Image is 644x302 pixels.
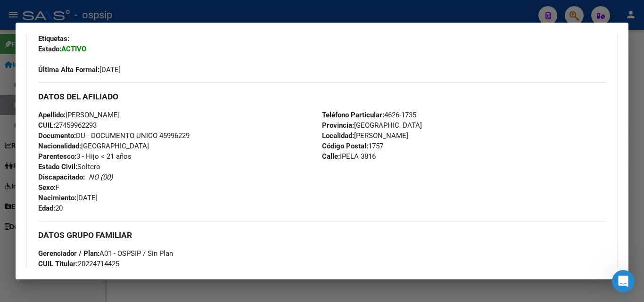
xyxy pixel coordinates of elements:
strong: Calle: [322,152,340,161]
strong: ACTIVO [61,45,86,53]
span: 20 [38,204,63,212]
strong: Edad: [38,204,55,212]
strong: Nacionalidad: [38,142,81,150]
h3: DATOS GRUPO FAMILIAR [38,230,606,240]
span: [PERSON_NAME] [322,131,408,140]
span: [DATE] [38,194,98,202]
strong: Código Postal: [322,142,368,150]
strong: Apellido: [38,111,66,119]
strong: Teléfono Particular: [322,111,384,119]
h3: DATOS DEL AFILIADO [38,91,606,102]
span: 27459962293 [38,121,97,130]
span: [PERSON_NAME] [38,111,120,119]
strong: CUIL: [38,121,55,130]
span: A01 - OSPSIP / Sin Plan [38,249,173,258]
span: DU - DOCUMENTO UNICO 45996229 [38,131,190,140]
strong: Sexo: [38,183,56,192]
span: 1757 [322,142,383,150]
strong: Gerenciador / Plan: [38,249,99,258]
span: [DATE] [38,65,121,74]
strong: Localidad: [322,131,354,140]
span: [GEOGRAPHIC_DATA] [322,121,422,130]
strong: Estado Civil: [38,163,77,171]
span: F [38,183,59,192]
strong: Nacimiento: [38,194,76,202]
strong: Discapacitado: [38,173,85,181]
span: Soltero [38,163,100,171]
strong: Estado: [38,45,61,53]
strong: Provincia: [322,121,354,130]
span: 20224714425 [38,260,119,268]
span: [GEOGRAPHIC_DATA] [38,142,149,150]
i: NO (00) [89,173,113,181]
strong: Última Alta Formal: [38,65,99,74]
iframe: Intercom live chat [612,270,635,293]
span: 4626-1735 [322,111,416,119]
strong: Documento: [38,131,76,140]
strong: CUIL Titular: [38,260,78,268]
strong: Etiquetas: [38,34,69,43]
span: 3 - Hijo < 21 años [38,152,132,161]
strong: Parentesco: [38,152,76,161]
span: IPELA 3816 [322,152,376,161]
